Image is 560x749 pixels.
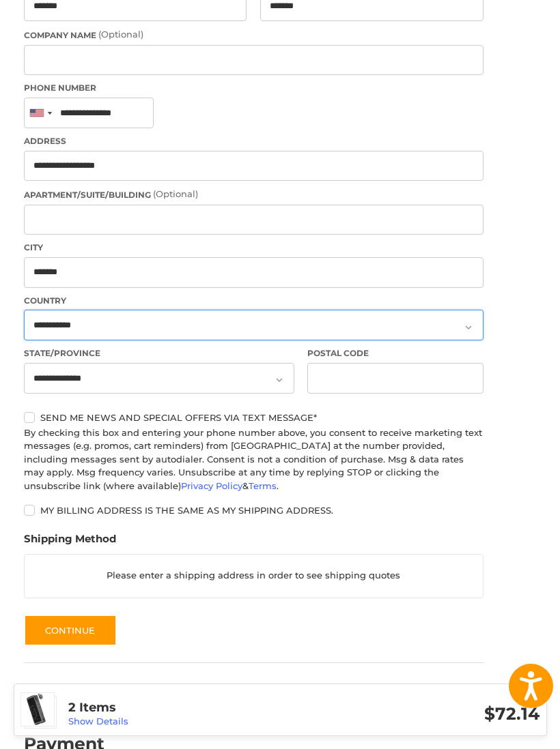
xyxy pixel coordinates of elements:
[24,188,484,201] label: Apartment/Suite/Building
[25,98,56,128] div: United States: +1
[24,28,484,42] label: Company Name
[24,505,484,516] label: My billing address is the same as my shipping address.
[24,615,117,646] button: Continue
[21,693,54,726] img: GolfBuddy Voice XL GPS + Bluetooth Speaker
[181,480,242,491] a: Privacy Policy
[24,82,484,94] label: Phone Number
[25,563,483,589] p: Please enter a shipping address in order to see shipping quotes
[249,480,277,491] a: Terms
[24,412,484,423] label: Send me news and special offers via text message*
[68,700,304,716] h3: 2 Items
[98,29,143,40] small: (Optional)
[24,135,484,147] label: Address
[24,347,294,359] label: State/Province
[24,295,484,307] label: Country
[307,347,484,359] label: Postal Code
[153,188,198,199] small: (Optional)
[24,681,104,702] h2: Billing
[304,703,540,724] h3: $72.14
[68,716,128,726] a: Show Details
[24,241,484,254] label: City
[24,531,116,553] legend: Shipping Method
[24,426,484,493] div: By checking this box and entering your phone number above, you consent to receive marketing text ...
